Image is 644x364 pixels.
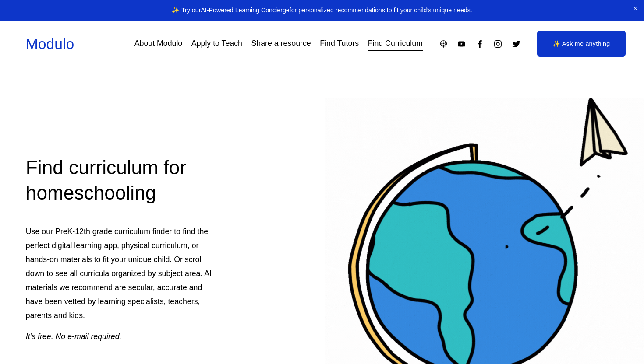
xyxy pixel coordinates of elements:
[26,225,220,323] p: Use our PreK-12th grade curriculum finder to find the perfect digital learning app, physical curr...
[439,39,448,49] a: Apple Podcasts
[537,31,626,57] a: ✨ Ask me anything
[26,332,122,341] em: It’s free. No e-mail required.
[251,36,311,52] a: Share a resource
[493,39,502,49] a: Instagram
[512,39,521,49] a: Twitter
[191,36,242,52] a: Apply to Teach
[475,39,485,49] a: Facebook
[457,39,466,49] a: YouTube
[26,36,74,52] a: Modulo
[320,36,359,52] a: Find Tutors
[134,36,183,52] a: About Modulo
[201,7,289,14] a: AI-Powered Learning Concierge
[368,36,423,52] a: Find Curriculum
[26,155,220,206] h2: Find curriculum for homeschooling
